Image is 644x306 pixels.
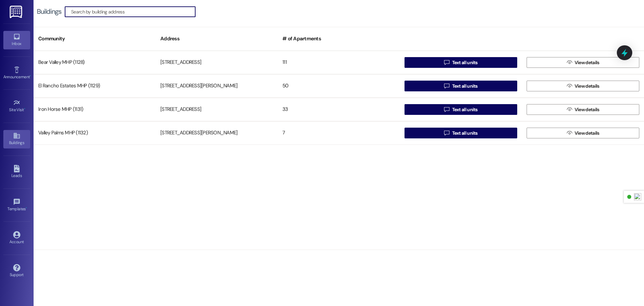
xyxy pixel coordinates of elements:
button: Text all units [405,57,517,68]
span: View details [575,106,599,113]
i:  [444,83,449,89]
img: ResiDesk Logo [10,6,23,18]
span: • [24,106,25,111]
div: 111 [278,56,400,69]
i:  [567,130,572,136]
i:  [567,107,572,112]
span: View details [575,130,599,137]
button: View details [527,104,639,115]
input: Search by building address [71,7,195,16]
button: Text all units [405,128,517,138]
span: View details [575,83,599,90]
div: Valley Palms MHP (1132) [34,126,156,140]
div: Bear Valley MHP (1128) [34,56,156,69]
a: Buildings [3,130,30,148]
div: [STREET_ADDRESS] [156,56,278,69]
i:  [444,107,449,112]
a: Account [3,229,30,247]
span: Text all units [452,83,478,90]
a: Inbox [3,31,30,49]
span: Text all units [452,106,478,113]
span: Text all units [452,130,478,137]
i:  [567,60,572,65]
div: Community [34,31,156,47]
a: Templates • [3,196,30,214]
span: • [26,206,27,210]
i:  [444,130,449,136]
div: # of Apartments [278,31,400,47]
button: Text all units [405,81,517,91]
div: Buildings [37,8,61,15]
span: Text all units [452,59,478,66]
div: [STREET_ADDRESS][PERSON_NAME] [156,79,278,93]
span: • [30,74,31,78]
div: 33 [278,103,400,116]
i:  [444,60,449,65]
a: Site Visit • [3,97,30,115]
i:  [567,83,572,89]
span: View details [575,59,599,66]
a: Support [3,262,30,280]
button: View details [527,128,639,138]
div: 50 [278,79,400,93]
div: 7 [278,126,400,140]
button: View details [527,81,639,91]
div: Address [156,31,278,47]
button: View details [527,57,639,68]
div: [STREET_ADDRESS][PERSON_NAME] [156,126,278,140]
div: [STREET_ADDRESS] [156,103,278,116]
button: Text all units [405,104,517,115]
a: Leads [3,163,30,181]
div: Iron Horse MHP (1131) [34,103,156,116]
div: El Rancho Estates MHP (1129) [34,79,156,93]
